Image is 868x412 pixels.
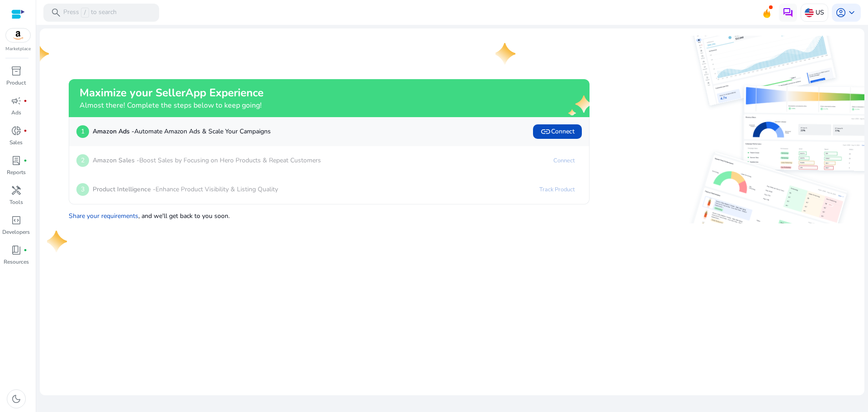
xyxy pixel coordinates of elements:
[69,212,138,220] a: Share your requirements
[76,125,89,138] p: 1
[24,248,27,252] span: fiber_manual_record
[63,8,117,18] p: Press to search
[11,393,22,404] span: dark_mode
[69,208,590,221] p: , and we'll get back to you soon.
[11,155,22,166] span: lab_profile
[805,8,814,17] img: us.svg
[11,245,22,256] span: book_4
[80,86,264,99] h2: Maximize your SellerApp Experience
[7,168,26,176] p: Reports
[11,95,22,106] span: campaign
[495,43,517,65] img: one-star.svg
[846,7,857,18] span: keyboard_arrow_down
[11,185,22,196] span: handyman
[11,109,21,117] p: Ads
[93,156,321,165] p: Boost Sales by Focusing on Hero Products & Repeat Customers
[47,231,69,252] img: one-star.svg
[6,79,26,87] p: Product
[93,156,139,165] b: Amazon Sales -
[51,7,61,18] span: search
[76,183,89,196] p: 3
[532,182,582,197] a: Track Product
[5,46,31,52] p: Marketplace
[835,7,846,18] span: account_circle
[11,215,22,226] span: code_blocks
[816,5,824,20] p: US
[24,159,27,162] span: fiber_manual_record
[6,28,30,42] img: amazon.svg
[546,153,582,168] a: Connect
[80,101,264,110] h4: Almost there! Complete the steps below to keep going!
[93,127,271,136] p: Automate Amazon Ads & Scale Your Campaigns
[93,185,278,194] p: Enhance Product Visibility & Listing Quality
[76,154,89,167] p: 2
[540,126,551,137] span: link
[4,258,29,266] p: Resources
[11,125,22,136] span: donut_small
[540,126,575,137] span: Connect
[24,129,27,133] span: fiber_manual_record
[2,228,30,236] p: Developers
[533,124,582,139] button: linkConnect
[81,8,89,18] span: /
[11,66,22,76] span: inventory_2
[24,99,27,103] span: fiber_manual_record
[29,43,51,65] img: one-star.svg
[93,127,134,136] b: Amazon Ads -
[9,198,23,206] p: Tools
[93,185,156,194] b: Product Intelligence -
[9,138,23,147] p: Sales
